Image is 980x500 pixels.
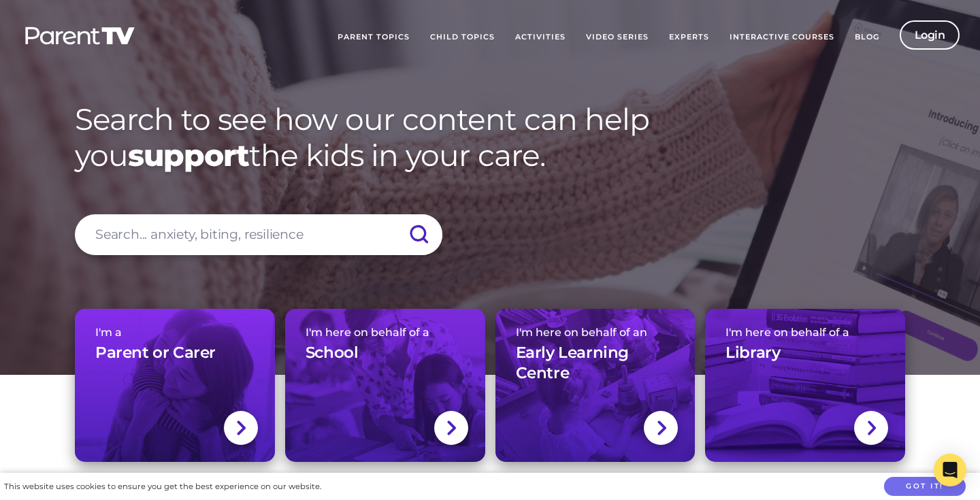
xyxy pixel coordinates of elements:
h3: Parent or Carer [95,343,216,363]
a: I'm here on behalf of aLibrary [705,309,905,462]
a: Activities [505,20,576,54]
a: Login [900,20,960,50]
input: Search... anxiety, biting, resilience [75,214,442,255]
strong: support [128,137,249,173]
h1: Search to see how our content can help you the kids in your care. [75,101,905,173]
img: svg+xml;base64,PHN2ZyBlbmFibGUtYmFja2dyb3VuZD0ibmV3IDAgMCAxNC44IDI1LjciIHZpZXdCb3g9IjAgMCAxNC44ID... [446,419,456,437]
a: I'm aParent or Carer [75,309,275,462]
a: I'm here on behalf of aSchool [285,309,485,462]
img: svg+xml;base64,PHN2ZyBlbmFibGUtYmFja2dyb3VuZD0ibmV3IDAgMCAxNC44IDI1LjciIHZpZXdCb3g9IjAgMCAxNC44ID... [235,419,246,437]
a: Video Series [576,20,659,54]
a: Experts [659,20,719,54]
div: Open Intercom Messenger [934,454,966,486]
a: Child Topics [420,20,505,54]
a: I'm here on behalf of anEarly Learning Centre [495,309,696,462]
input: Submit [395,214,442,255]
img: svg+xml;base64,PHN2ZyBlbmFibGUtYmFja2dyb3VuZD0ibmV3IDAgMCAxNC44IDI1LjciIHZpZXdCb3g9IjAgMCAxNC44ID... [866,419,877,437]
a: Interactive Courses [719,20,845,54]
a: Parent Topics [327,20,420,54]
a: Blog [845,20,889,54]
button: Got it! [884,477,966,497]
h3: School [306,343,359,363]
span: I'm here on behalf of an [516,326,675,339]
span: I'm here on behalf of a [306,326,465,339]
img: parenttv-logo-white.4c85aaf.svg [24,26,136,46]
span: I'm here on behalf of a [725,326,885,339]
h3: Library [725,343,780,363]
span: I'm a [95,326,255,339]
h3: Early Learning Centre [516,343,675,384]
div: This website uses cookies to ensure you get the best experience on our website. [4,480,321,494]
img: svg+xml;base64,PHN2ZyBlbmFibGUtYmFja2dyb3VuZD0ibmV3IDAgMCAxNC44IDI1LjciIHZpZXdCb3g9IjAgMCAxNC44ID... [656,419,666,437]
